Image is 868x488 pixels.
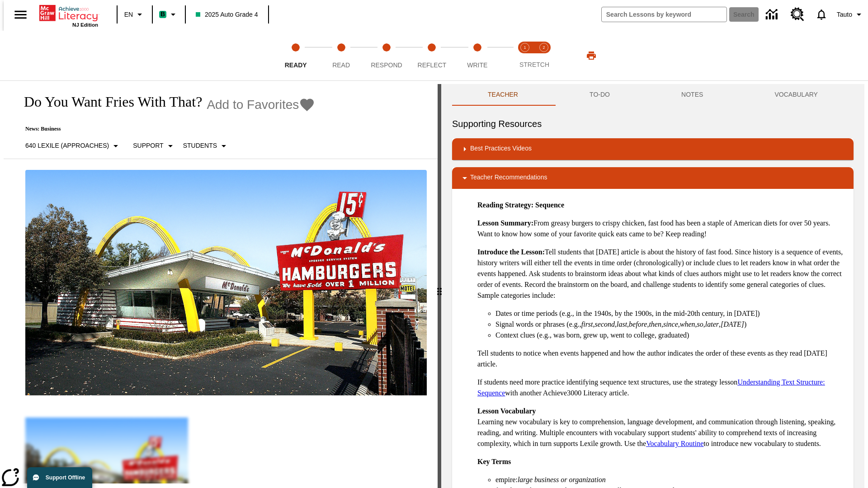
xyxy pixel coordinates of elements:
[470,144,532,155] p: Best Practices Videos
[452,167,854,189] div: Teacher Recommendations
[207,97,315,113] button: Add to Favorites - Do You Want Fries With That?
[495,330,846,341] li: Context clues (e.g., was born, grew up, went to college, graduated)
[524,45,526,50] text: 1
[477,201,533,209] strong: Reading Strategy:
[467,61,487,69] span: Write
[646,440,703,447] a: Vocabulary Routine
[156,6,182,23] button: Boost Class color is mint green. Change class color
[477,407,536,415] strong: Lesson Vocabulary
[595,320,615,328] em: second
[477,458,511,465] strong: Key Terms
[531,31,557,80] button: Stretch Respond step 2 of 2
[477,406,846,449] p: Learning new vocabulary is key to comprehension, language development, and communication through ...
[602,7,726,22] input: search field
[477,218,846,239] p: From greasy burgers to crispy chicken, fast food has been a staple of American diets for over 50 ...
[39,3,98,28] div: Home
[452,138,854,160] div: Best Practices Videos
[129,138,179,154] button: Scaffolds, Support
[22,138,125,154] button: Select Lexile, 640 Lexile (Approaches)
[25,170,427,396] img: One of the first McDonald's stores, with the iconic red sign and golden arches.
[72,22,98,28] span: NJ Edition
[25,141,109,150] p: 640 Lexile (Approaches)
[629,320,647,328] em: before
[705,320,719,328] em: later
[581,320,593,328] em: first
[810,3,833,26] a: Notifications
[477,247,846,301] p: Tell students that [DATE] article is about the history of fast food. Since history is a sequence ...
[332,61,350,69] span: Read
[785,2,810,27] a: Resource Center, Will open in new tab
[183,141,217,150] p: Students
[833,6,868,23] button: Profile/Settings
[697,320,703,328] em: so
[646,84,739,106] button: NOTES
[124,10,133,19] span: EN
[542,45,545,50] text: 2
[535,201,564,209] strong: Sequence
[495,308,846,319] li: Dates or time periods (e.g., in the 1940s, by the 1900s, in the mid-20th century, in [DATE])
[371,61,402,69] span: Respond
[285,61,307,69] span: Ready
[418,61,447,69] span: Reflect
[27,467,92,488] button: Support Offline
[315,31,367,80] button: Read step 2 of 5
[196,10,258,19] span: 2025 Auto Grade 4
[554,84,646,106] button: TO-DO
[477,348,846,370] p: Tell students to notice when events happened and how the author indicates the order of these even...
[46,474,85,481] span: Support Offline
[14,94,202,110] h1: Do You Want Fries With That?
[133,141,163,150] p: Support
[617,320,627,328] em: last
[663,320,678,328] em: since
[680,320,695,328] em: when
[739,84,854,106] button: VOCABULARY
[451,31,504,80] button: Write step 5 of 5
[452,117,854,131] h6: Supporting Resources
[518,476,606,483] em: large business or organization
[477,219,533,227] strong: Lesson Summary:
[4,84,438,483] div: reading
[452,84,554,106] button: Teacher
[470,173,547,183] p: Teacher Recommendations
[495,474,846,485] li: empire:
[760,2,785,27] a: Data Center
[14,126,315,132] p: News: Business
[360,31,413,80] button: Respond step 3 of 5
[207,98,299,112] span: Add to Favorites
[438,84,441,488] div: Press Enter or Spacebar and then press right and left arrow keys to move the slider
[477,377,846,399] p: If students need more practice identifying sequence text structures, use the strategy lesson with...
[441,84,864,488] div: activity
[512,31,538,80] button: Stretch Read step 1 of 2
[721,320,744,328] em: [DATE]
[269,31,322,80] button: Ready step 1 of 5
[7,1,34,28] button: Open side menu
[495,319,846,330] li: Signal words or phrases (e.g., , , , , , , , , , )
[577,47,606,64] button: Print
[160,9,165,20] span: B
[477,378,825,397] a: Understanding Text Structure: Sequence
[406,31,458,80] button: Reflect step 4 of 5
[477,248,545,256] strong: Introduce the Lesson:
[120,6,149,23] button: Language: EN, Select a language
[837,10,852,19] span: Tauto
[179,138,233,154] button: Select Student
[649,320,661,328] em: then
[452,84,854,106] div: Instructional Panel Tabs
[519,61,549,68] span: STRETCH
